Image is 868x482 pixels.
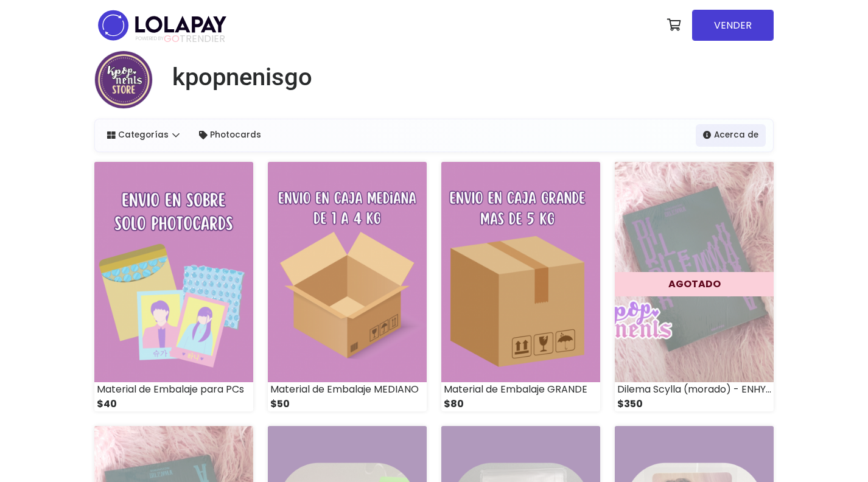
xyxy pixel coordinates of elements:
[615,162,774,382] img: small_1672953143385.png
[172,63,312,92] h1: kpopnenisgo
[268,397,427,411] div: $50
[615,397,774,411] div: $350
[192,124,268,146] a: Photocards
[692,10,774,41] a: VENDER
[164,32,180,46] span: GO
[94,51,153,109] img: small.png
[441,382,600,397] div: Material de Embalaje GRANDE
[268,162,427,382] img: small_1701278930762.png
[268,382,427,397] div: Material de Embalaje MEDIANO
[615,272,774,296] div: AGOTADO
[136,33,225,44] span: TRENDIER
[615,382,774,397] div: Dilema Scylla (morado) - ENHYPEN
[94,397,253,411] div: $40
[100,124,187,146] a: Categorías
[163,63,312,92] a: kpopnenisgo
[441,162,600,411] a: Material de Embalaje GRANDE $80
[136,35,164,42] span: POWERED BY
[696,124,766,146] a: Acerca de
[94,162,253,411] a: Material de Embalaje para PCs $40
[94,162,253,382] img: small_1701278887595.png
[94,382,253,397] div: Material de Embalaje para PCs
[268,162,427,411] a: Material de Embalaje MEDIANO $50
[615,162,774,411] a: AGOTADO Dilema Scylla (morado) - ENHYPEN $350
[441,397,600,411] div: $80
[94,6,230,44] img: logo
[441,162,600,382] img: small_1701278962206.png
